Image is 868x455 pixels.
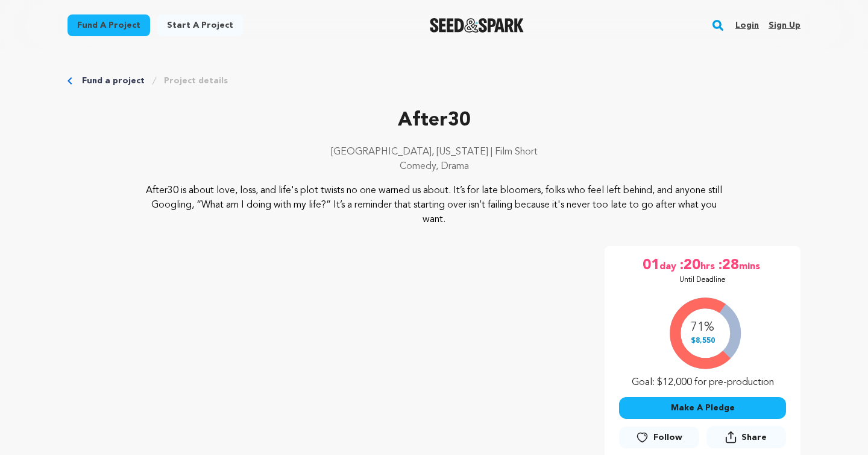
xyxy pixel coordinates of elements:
span: Follow [653,431,682,444]
a: Fund a project [68,14,150,36]
a: Project details [164,75,228,87]
p: Until Deadline [679,275,726,285]
a: Seed&Spark Homepage [430,18,524,33]
span: 01 [643,256,659,275]
a: Login [735,16,759,35]
span: :28 [717,256,739,275]
a: Sign up [769,16,800,35]
p: After30 [68,106,800,135]
a: Start a project [157,14,243,36]
p: Comedy, Drama [68,159,800,174]
span: hrs [700,256,717,275]
p: After30 is about love, loss, and life's plot twists no one warned us about. It’s for late bloomer... [141,183,728,227]
span: day [659,256,679,275]
span: Share [706,426,786,453]
span: :20 [679,256,700,275]
div: Breadcrumb [68,75,800,87]
p: [GEOGRAPHIC_DATA], [US_STATE] | Film Short [68,145,800,159]
span: mins [739,256,763,275]
button: Share [706,426,786,448]
img: Seed&Spark Logo Dark Mode [430,18,524,33]
a: Follow [619,427,699,448]
a: Fund a project [82,75,145,87]
span: Share [741,431,767,444]
button: Make A Pledge [619,397,786,419]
